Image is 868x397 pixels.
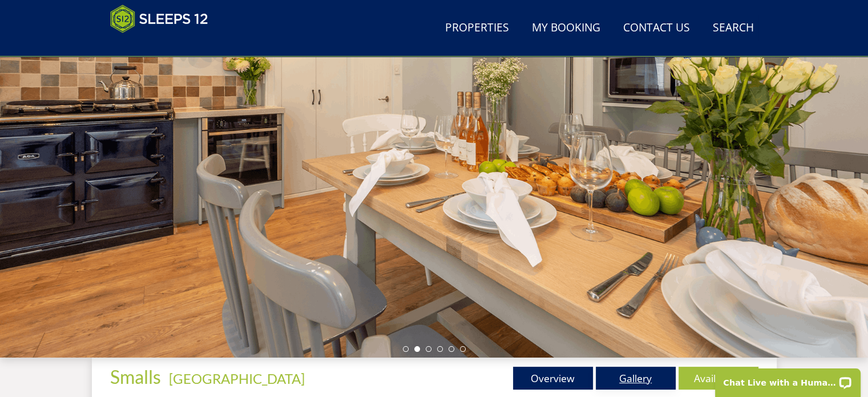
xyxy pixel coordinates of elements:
img: Sleeps 12 [110,5,208,33]
a: Smalls [110,366,164,388]
a: Properties [441,15,514,41]
iframe: Customer reviews powered by Trustpilot [104,40,224,50]
a: Search [708,15,758,41]
a: Overview [513,367,593,390]
a: My Booking [527,15,605,41]
a: [GEOGRAPHIC_DATA] [169,370,305,387]
span: Smalls [110,366,161,388]
a: Gallery [596,367,676,390]
a: Availability [679,367,758,390]
span: - [164,370,305,387]
a: Contact Us [619,15,695,41]
iframe: LiveChat chat widget [708,361,868,397]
